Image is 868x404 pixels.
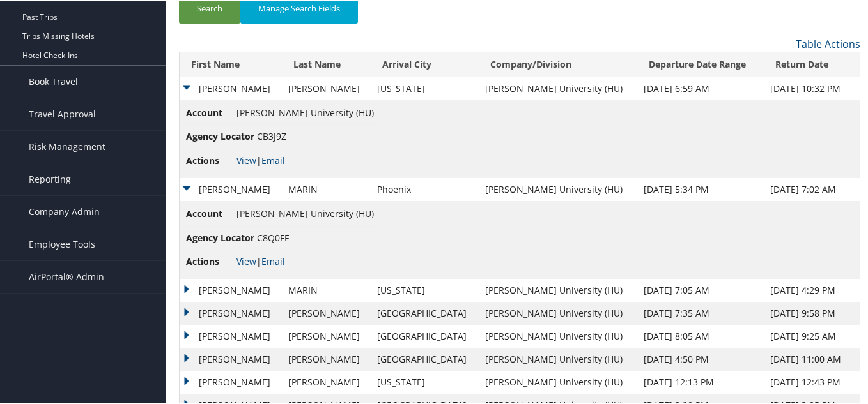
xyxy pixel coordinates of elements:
[637,324,764,347] td: [DATE] 8:05 AM
[479,347,637,370] td: [PERSON_NAME] University (HU)
[764,177,860,200] td: [DATE] 7:02 AM
[236,254,256,266] a: View
[29,130,105,161] span: Risk Management
[282,76,371,99] td: [PERSON_NAME]
[180,324,282,347] td: [PERSON_NAME]
[637,301,764,324] td: [DATE] 7:35 AM
[180,347,282,370] td: [PERSON_NAME]
[180,51,282,76] th: First Name: activate to sort column ascending
[180,278,282,301] td: [PERSON_NAME]
[371,76,479,99] td: [US_STATE]
[261,153,285,165] a: Email
[186,206,234,220] span: Account
[764,76,860,99] td: [DATE] 10:32 PM
[479,76,637,99] td: [PERSON_NAME] University (HU)
[29,97,96,129] span: Travel Approval
[236,105,374,117] span: [PERSON_NAME] University (HU)
[29,227,95,259] span: Employee Tools
[186,153,234,167] span: Actions
[637,370,764,393] td: [DATE] 12:13 PM
[282,324,371,347] td: [PERSON_NAME]
[236,153,256,165] a: View
[29,195,100,227] span: Company Admin
[764,347,860,370] td: [DATE] 11:00 AM
[180,177,282,200] td: [PERSON_NAME]
[180,76,282,99] td: [PERSON_NAME]
[371,324,479,347] td: [GEOGRAPHIC_DATA]
[186,105,234,119] span: Account
[186,253,234,267] span: Actions
[371,51,479,76] th: Arrival City: activate to sort column ascending
[637,51,764,76] th: Departure Date Range: activate to sort column ascending
[29,162,71,194] span: Reporting
[257,129,286,141] span: CB3J9Z
[764,324,860,347] td: [DATE] 9:25 AM
[236,254,285,266] span: |
[282,278,371,301] td: MARIN
[479,301,637,324] td: [PERSON_NAME] University (HU)
[637,347,764,370] td: [DATE] 4:50 PM
[29,260,104,292] span: AirPortal® Admin
[796,36,860,50] a: Table Actions
[637,177,764,200] td: [DATE] 5:34 PM
[282,51,371,76] th: Last Name: activate to sort column ascending
[764,51,860,76] th: Return Date: activate to sort column ascending
[479,177,637,200] td: [PERSON_NAME] University (HU)
[479,51,637,76] th: Company/Division
[261,254,285,266] a: Email
[764,301,860,324] td: [DATE] 9:58 PM
[282,347,371,370] td: [PERSON_NAME]
[282,370,371,393] td: [PERSON_NAME]
[282,177,371,200] td: MARIN
[371,370,479,393] td: [US_STATE]
[479,324,637,347] td: [PERSON_NAME] University (HU)
[371,347,479,370] td: [GEOGRAPHIC_DATA]
[479,278,637,301] td: [PERSON_NAME] University (HU)
[764,278,860,301] td: [DATE] 4:29 PM
[236,153,285,165] span: |
[371,278,479,301] td: [US_STATE]
[637,76,764,99] td: [DATE] 6:59 AM
[180,370,282,393] td: [PERSON_NAME]
[282,301,371,324] td: [PERSON_NAME]
[186,128,254,142] span: Agency Locator
[371,177,479,200] td: Phoenix
[180,301,282,324] td: [PERSON_NAME]
[371,301,479,324] td: [GEOGRAPHIC_DATA]
[257,230,289,243] span: C8Q0FF
[186,230,254,244] span: Agency Locator
[637,278,764,301] td: [DATE] 7:05 AM
[764,370,860,393] td: [DATE] 12:43 PM
[29,64,78,96] span: Book Travel
[236,206,374,218] span: [PERSON_NAME] University (HU)
[479,370,637,393] td: [PERSON_NAME] University (HU)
